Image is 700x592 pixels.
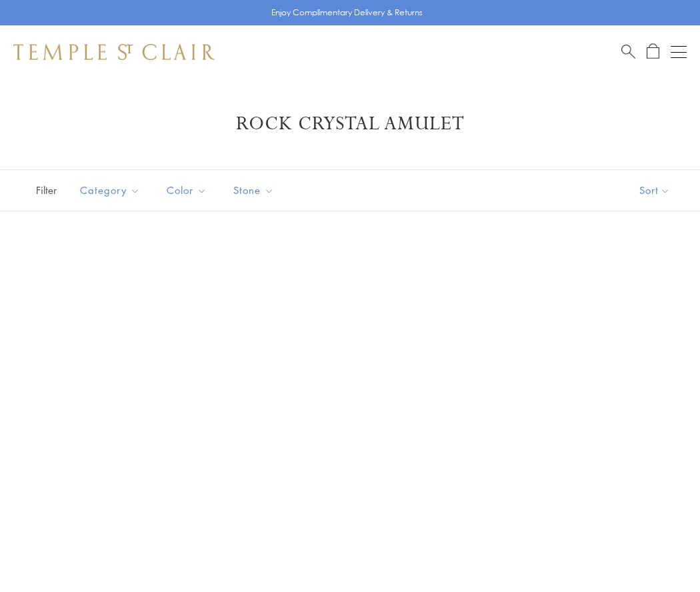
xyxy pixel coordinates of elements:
[621,43,635,60] a: Search
[160,182,217,199] span: Color
[33,112,667,136] h1: Rock Crystal Amulet
[647,43,659,60] a: Open Shopping Bag
[227,182,284,199] span: Stone
[157,175,217,205] button: Color
[671,44,687,60] button: Open navigation
[73,182,150,199] span: Category
[271,6,423,19] p: Enjoy Complimentary Delivery & Returns
[223,175,284,205] button: Stone
[609,170,700,211] button: Show sort by
[70,175,150,205] button: Category
[13,44,215,60] img: Temple St. Clair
